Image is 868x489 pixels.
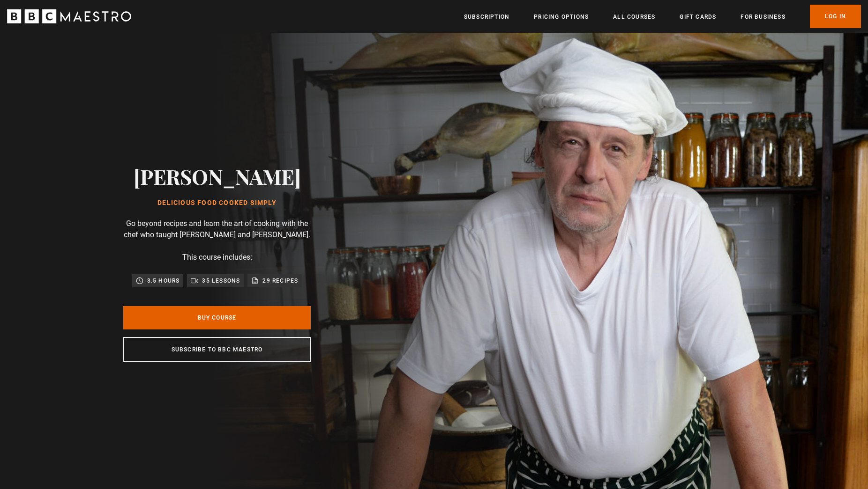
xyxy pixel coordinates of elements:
a: All Courses [613,12,655,22]
nav: Primary [464,5,861,28]
a: Log In [810,5,861,28]
p: This course includes: [182,252,252,263]
a: Subscription [464,12,509,22]
svg: BBC Maestro [7,9,131,23]
a: Buy Course [123,306,311,329]
a: Subscribe to BBC Maestro [123,337,311,362]
h2: [PERSON_NAME] [134,164,301,188]
p: 29 recipes [262,276,298,285]
a: Pricing Options [534,12,589,22]
a: For business [741,12,785,22]
p: Go beyond recipes and learn the art of cooking with the chef who taught [PERSON_NAME] and [PERSON... [123,218,311,241]
h1: Delicious Food Cooked Simply [134,199,301,207]
p: 3.5 hours [147,276,180,285]
p: 35 lessons [202,276,240,285]
a: Gift Cards [680,12,716,22]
